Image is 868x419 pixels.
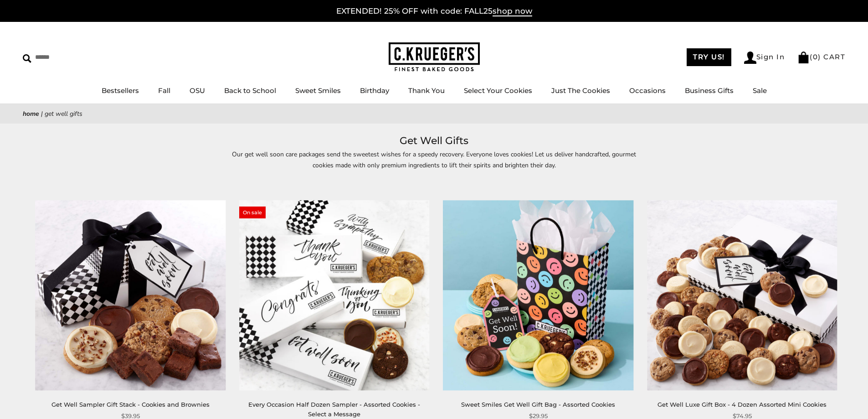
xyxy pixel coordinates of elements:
[23,54,31,63] img: Search
[797,52,810,63] img: Bag
[685,86,734,95] a: Business Gifts
[36,133,832,149] h1: Get Well Gifts
[158,86,170,95] a: Fall
[493,6,532,16] span: shop now
[23,109,845,119] nav: breadcrumbs
[389,42,480,72] img: C.KRUEGER'S
[443,200,633,390] img: Sweet Smiles Get Well Gift Bag - Assorted Cookies
[629,86,666,95] a: Occasions
[336,6,532,16] a: EXTENDED! 25% OFF with code: FALL25shop now
[23,109,39,118] a: Home
[744,52,756,64] img: Account
[744,52,785,64] a: Sign In
[102,86,139,95] a: Bestsellers
[190,86,205,95] a: OSU
[41,109,43,118] span: |
[461,401,615,408] a: Sweet Smiles Get Well Gift Bag - Assorted Cookies
[51,401,210,408] a: Get Well Sampler Gift Stack - Cookies and Brownies
[239,207,266,218] span: On sale
[360,86,389,95] a: Birthday
[408,86,445,95] a: Thank You
[464,86,532,95] a: Select Your Cookies
[45,109,82,118] span: Get Well Gifts
[239,200,429,390] img: Every Occasion Half Dozen Sampler - Assorted Cookies - Select a Message
[36,200,226,390] img: Get Well Sampler Gift Stack - Cookies and Brownies
[687,48,731,66] a: TRY US!
[797,52,845,61] a: (0) CART
[753,86,767,95] a: Sale
[295,86,341,95] a: Sweet Smiles
[657,401,827,408] a: Get Well Luxe Gift Box - 4 Dozen Assorted Mini Cookies
[23,50,131,64] input: Search
[224,86,276,95] a: Back to School
[248,401,420,418] a: Every Occasion Half Dozen Sampler - Assorted Cookies - Select a Message
[551,86,610,95] a: Just The Cookies
[647,200,837,390] img: Get Well Luxe Gift Box - 4 Dozen Assorted Mini Cookies
[813,52,818,61] span: 0
[225,149,644,170] p: Our get well soon care packages send the sweetest wishes for a speedy recovery. Everyone loves co...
